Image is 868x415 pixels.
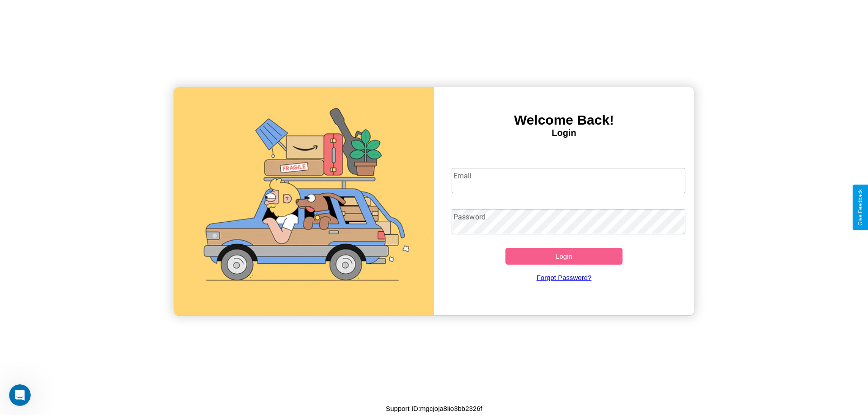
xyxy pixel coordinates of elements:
h3: Welcome Back! [434,112,694,128]
p: Support ID: mgcjoja8iio3bb2326f [386,402,482,415]
h4: Login [434,128,694,138]
iframe: Intercom live chat [9,384,31,406]
button: Login [505,248,623,265]
a: Forgot Password? [447,265,681,290]
div: Give Feedback [857,189,863,226]
img: gif [174,87,434,315]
